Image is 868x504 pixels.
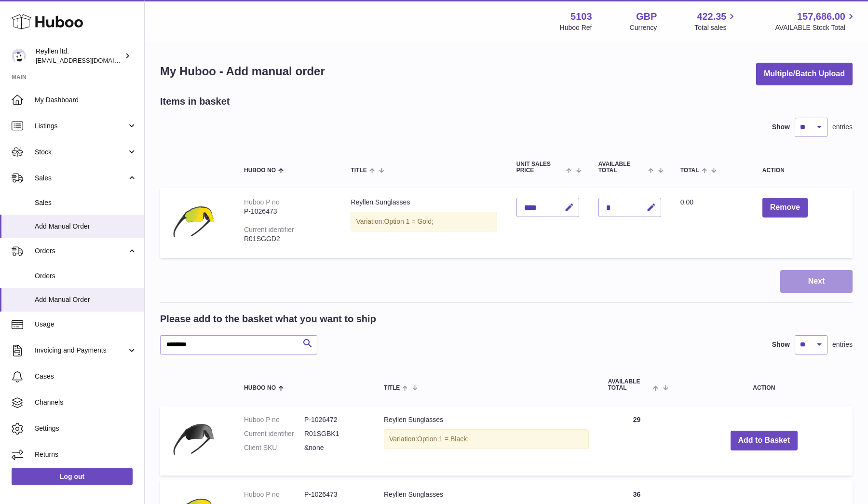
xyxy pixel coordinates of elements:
span: 0.00 [680,198,693,206]
span: Total [680,167,699,174]
span: Add Manual Order [35,295,137,304]
dd: R01SGBK1 [304,429,365,438]
div: Huboo Ref [560,23,592,32]
a: 157,686.00 AVAILABLE Stock Total [775,10,856,32]
img: Reyllen Sunglasses [170,198,218,246]
span: Sales [35,198,137,207]
h2: Items in basket [160,95,230,108]
div: Currency [630,23,657,32]
span: Unit Sales Price [516,161,564,174]
button: Next [780,270,853,293]
strong: 5103 [570,10,592,23]
span: Sales [35,174,127,183]
span: Returns [35,450,137,459]
span: Listings [35,122,127,131]
dd: &none [304,443,365,452]
span: entries [832,123,853,132]
dd: P-1026473 [304,490,365,499]
div: Variation: [351,212,497,232]
label: Show [772,340,790,349]
td: Reyllen Sunglasses [374,406,598,476]
span: AVAILABLE Total [608,379,651,391]
span: Settings [35,424,137,433]
dt: Current identifier [244,429,304,438]
img: reyllen@reyllen.com [12,49,26,63]
div: Huboo P no [244,198,280,206]
span: Add Manual Order [35,222,137,231]
td: 29 [598,406,676,476]
span: Option 1 = Black; [417,435,469,443]
span: Stock [35,148,127,157]
dt: Huboo P no [244,415,304,424]
span: Title [384,385,400,391]
span: My Dashboard [35,95,137,105]
span: [EMAIL_ADDRESS][DOMAIN_NAME] [36,56,142,64]
span: Orders [35,246,127,256]
a: 422.35 Total sales [694,10,737,32]
span: Title [351,167,366,174]
strong: GBP [636,10,657,23]
span: 422.35 [697,10,726,23]
dt: Client SKU [244,443,304,452]
td: Reyllen Sunglasses [341,188,506,258]
span: AVAILABLE Stock Total [775,23,856,32]
div: Current identifier [244,226,294,233]
span: 157,686.00 [797,10,845,23]
span: Cases [35,372,137,381]
span: Channels [35,398,137,407]
dd: P-1026472 [304,415,365,424]
button: Remove [762,198,808,218]
th: Action [676,369,853,401]
div: Variation: [384,429,589,449]
h1: My Huboo - Add manual order [160,64,325,79]
div: R01SGGD2 [244,234,331,244]
h2: Please add to the basket what you want to ship [160,313,376,326]
span: Huboo no [244,385,276,391]
span: AVAILABLE Total [598,161,646,174]
span: Usage [35,320,137,329]
span: entries [832,340,853,349]
button: Multiple/Batch Upload [756,63,853,85]
span: Huboo no [244,167,276,174]
label: Show [772,123,790,132]
span: Option 1 = Gold; [384,218,434,225]
span: Invoicing and Payments [35,346,127,355]
a: Log out [12,468,133,485]
dt: Huboo P no [244,490,304,499]
span: Orders [35,272,137,281]
div: Action [762,167,843,174]
div: P-1026473 [244,207,331,216]
button: Add to Basket [731,431,798,450]
div: Reyllen ltd. [36,47,122,65]
span: Total sales [694,23,737,32]
img: Reyllen Sunglasses [170,415,218,463]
